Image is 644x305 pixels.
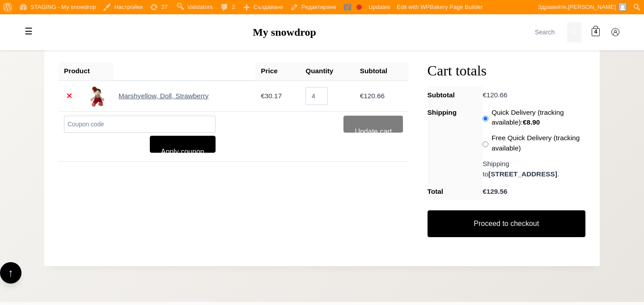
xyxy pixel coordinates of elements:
a: Proceed to checkout [428,210,585,237]
th: Subtotal [355,62,408,80]
span: 4 [594,28,597,37]
a: My snowdrop [253,26,316,38]
th: Quantity [300,62,354,80]
span: € [523,118,527,126]
th: Total [428,183,483,201]
input: Coupon code [64,116,216,133]
th: Price [255,62,300,80]
strong: [STREET_ADDRESS] [488,170,557,178]
div: Focus keyphrase not set [356,4,362,10]
label: Free Quick Delivery (tracking available) [491,133,585,154]
label: Toggle mobile menu [20,22,38,40]
a: Marshyellow, Doll, Strawberry [119,92,208,100]
input: Qty [305,87,328,105]
button: Apply coupon [150,136,216,153]
th: Product [59,62,95,81]
bdi: 30.17 [261,92,282,100]
span: € [483,188,487,195]
bdi: 120.66 [360,92,385,100]
bdi: 8.90 [523,118,540,126]
span: € [360,92,364,100]
a: 4 [587,23,605,41]
input: Search [531,22,567,42]
span: € [261,92,265,100]
bdi: 129.56 [483,188,507,195]
th: Subtotal [428,87,483,104]
label: Quick Delivery (tracking available): [491,108,585,128]
span: € [483,91,487,99]
th: Shipping [428,104,483,183]
h2: Cart totals [428,62,585,79]
a: Remove this item [64,91,75,101]
span: [PERSON_NAME] [568,4,616,10]
button: Update cart [343,116,403,133]
bdi: 120.66 [483,91,507,99]
p: Shipping to . [483,159,585,180]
